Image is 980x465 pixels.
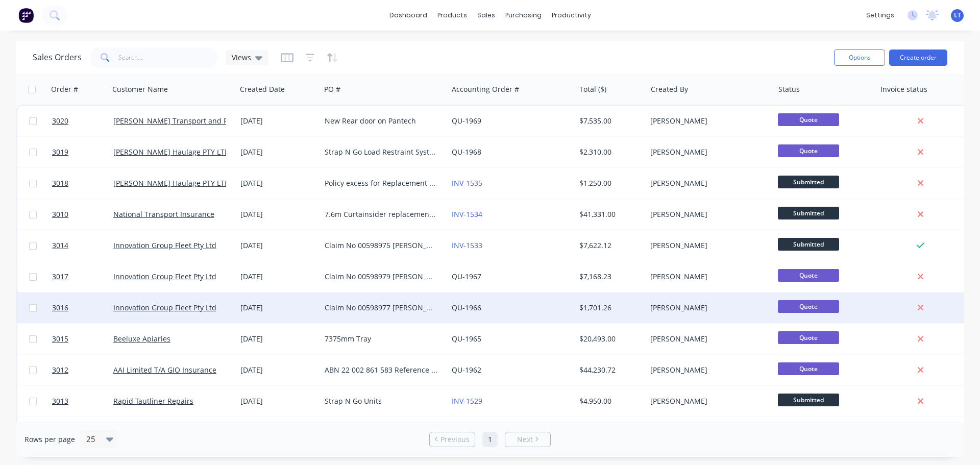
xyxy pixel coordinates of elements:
[325,365,438,375] div: ABN 22 002 861 583 Reference K009429638 [PERSON_NAME] OD 160216 [PERSON_NAME] XO80PQ
[52,334,68,344] span: 3015
[954,11,961,20] span: LT
[18,8,34,23] img: Factory
[113,396,193,406] a: Rapid Tautliner Repairs
[52,417,113,448] a: 3006
[52,147,68,157] span: 3019
[452,240,482,250] a: INV-1533
[113,147,230,157] a: [PERSON_NAME] Haulage PTY LTD
[579,147,639,157] div: $2,310.00
[778,362,839,375] span: Quote
[232,52,251,63] span: Views
[452,334,481,344] a: QU-1965
[650,396,764,406] div: [PERSON_NAME]
[452,272,481,281] a: QU-1967
[240,116,316,126] div: [DATE]
[325,272,438,282] div: Claim No 00598979 [PERSON_NAME] DN85QS Name is [PERSON_NAME] Policy no 322240798 GFT Booking no 5...
[517,434,533,445] span: Next
[240,209,316,219] div: [DATE]
[240,365,316,375] div: [DATE]
[240,303,316,313] div: [DATE]
[52,355,113,385] a: 3012
[52,178,68,188] span: 3018
[452,396,482,406] a: INV-1529
[500,8,547,23] div: purchasing
[52,261,113,292] a: 3017
[240,178,316,188] div: [DATE]
[880,84,927,94] div: Invoice status
[51,84,78,94] div: Order #
[778,113,839,126] span: Quote
[452,365,481,375] a: QU-1962
[325,178,438,188] div: Policy excess for Replacement 7.6m Curtainsider
[113,365,216,375] a: AAI Limited T/A GIO Insurance
[778,331,839,344] span: Quote
[579,303,639,313] div: $1,701.26
[113,240,216,250] a: Innovation Group Fleet Pty Ltd
[33,53,82,62] h1: Sales Orders
[650,116,764,126] div: [PERSON_NAME]
[52,272,68,282] span: 3017
[113,334,170,344] a: Beeluxe Apiaries
[325,396,438,406] div: Strap N Go Units
[505,434,550,445] a: Next page
[579,240,639,251] div: $7,622.12
[324,84,340,94] div: PO #
[452,209,482,219] a: INV-1534
[113,116,256,126] a: [PERSON_NAME] Transport and Removals
[52,209,68,219] span: 3010
[52,116,68,126] span: 3020
[240,334,316,344] div: [DATE]
[430,434,475,445] a: Previous page
[778,238,839,251] span: Submitted
[651,84,688,94] div: Created By
[325,303,438,313] div: Claim No 00598977 [PERSON_NAME] DN85QS Name is [PERSON_NAME] Policy no 322240798 GFTBooking no 59...
[240,147,316,157] div: [DATE]
[650,303,764,313] div: [PERSON_NAME]
[52,386,113,417] a: 3013
[472,8,500,23] div: sales
[452,178,482,188] a: INV-1535
[52,303,68,313] span: 3016
[778,394,839,406] span: Submitted
[113,209,214,219] a: National Transport Insurance
[52,292,113,323] a: 3016
[778,207,839,219] span: Submitted
[778,300,839,313] span: Quote
[113,272,216,281] a: Innovation Group Fleet Pty Ltd
[52,137,113,167] a: 3019
[113,178,230,188] a: [PERSON_NAME] Haulage PTY LTD
[52,199,113,230] a: 3010
[650,334,764,344] div: [PERSON_NAME]
[547,8,596,23] div: productivity
[650,178,764,188] div: [PERSON_NAME]
[650,209,764,219] div: [PERSON_NAME]
[325,147,438,157] div: Strap N Go Load Restraint System for 12plt
[52,240,68,251] span: 3014
[240,396,316,406] div: [DATE]
[778,269,839,282] span: Quote
[834,50,885,66] button: Options
[579,272,639,282] div: $7,168.23
[861,8,899,23] div: settings
[384,8,432,23] a: dashboard
[452,147,481,157] a: QU-1968
[52,396,68,406] span: 3013
[650,147,764,157] div: [PERSON_NAME]
[452,84,519,94] div: Accounting Order #
[52,168,113,199] a: 3018
[452,303,481,312] a: QU-1966
[482,432,498,447] a: Page 1 is your current page
[113,303,216,312] a: Innovation Group Fleet Pty Ltd
[889,50,947,66] button: Create order
[579,84,606,94] div: Total ($)
[452,116,481,126] a: QU-1969
[325,209,438,219] div: 7.6m Curtainsider replacement Claim no 537836 - 460782 [PERSON_NAME] Haulage
[118,47,218,68] input: Search...
[579,365,639,375] div: $44,230.72
[325,116,438,126] div: New Rear door on Pantech
[579,396,639,406] div: $4,950.00
[432,8,472,23] div: products
[778,176,839,188] span: Submitted
[240,84,285,94] div: Created Date
[579,178,639,188] div: $1,250.00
